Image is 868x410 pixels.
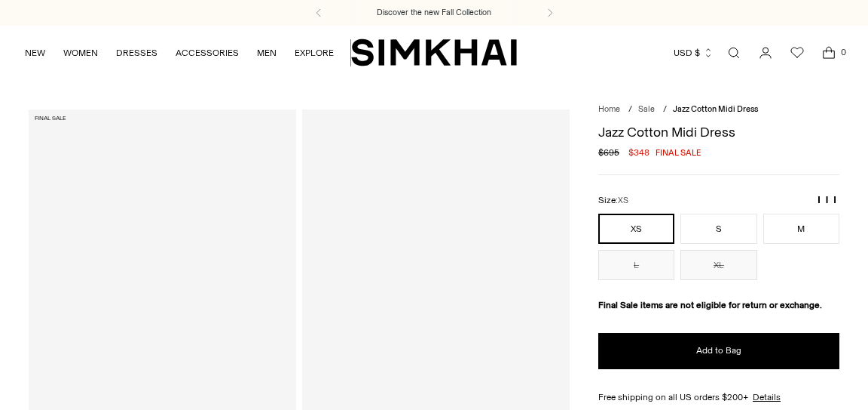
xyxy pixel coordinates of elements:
[836,45,850,59] span: 0
[377,7,491,19] a: Discover the new Fall Collection
[63,36,98,69] a: WOMEN
[598,104,620,114] a: Home
[680,214,756,244] button: S
[176,36,239,69] a: ACCESSORIES
[598,300,822,310] strong: Final Sale items are not eligible for return or exchange.
[116,36,157,69] a: DRESSES
[782,38,812,68] a: Wishlist
[680,250,756,280] button: XL
[753,390,781,404] a: Details
[598,390,839,404] div: Free shipping on all US orders $200+
[598,193,628,208] label: Size:
[257,36,277,69] a: MEN
[598,214,674,244] button: XS
[618,196,628,205] span: XS
[719,38,749,68] a: Open search modal
[351,38,517,67] a: SIMKHAI
[598,103,839,116] nav: breadcrumbs
[598,125,839,139] h1: Jazz Cotton Midi Dress
[295,36,334,69] a: EXPLORE
[598,250,674,280] button: L
[814,38,844,68] a: Open cart modal
[598,146,619,159] s: $695
[25,36,45,69] a: NEW
[673,104,758,114] span: Jazz Cotton Midi Dress
[750,38,781,68] a: Go to the account page
[674,36,714,69] button: USD $
[663,103,667,116] div: /
[598,333,839,369] button: Add to Bag
[628,103,632,116] div: /
[628,146,649,159] span: $348
[763,214,839,244] button: M
[696,344,741,357] span: Add to Bag
[638,104,655,114] a: Sale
